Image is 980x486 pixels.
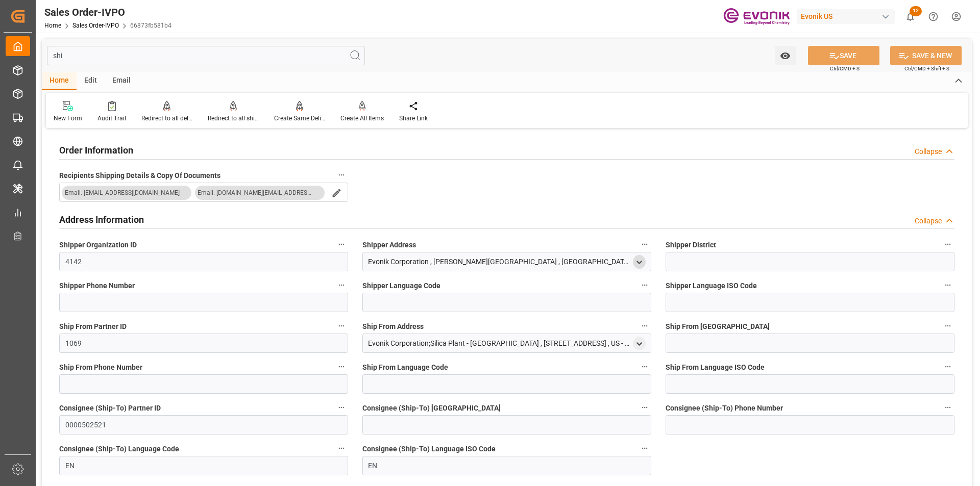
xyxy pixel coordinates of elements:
button: show 12 new notifications [899,5,922,28]
h2: Order Information [59,143,133,157]
h2: Address Information [59,213,144,226]
span: Ctrl/CMD + S [830,65,860,72]
span: Shipper Address [362,240,416,250]
span: Consignee (Ship-To) Language Code [59,444,179,454]
input: Search Fields [47,46,365,65]
button: open menu [775,46,796,65]
div: Evonik Corporation;Silica Plant - [GEOGRAPHIC_DATA] , [STREET_ADDRESS] , US - 37331 [368,338,630,349]
span: Shipper Language Code [362,280,440,291]
div: open menu [633,337,646,350]
div: New Form [54,114,82,123]
div: Collapse [915,146,942,157]
button: Shipper Language ISO Code [941,278,954,292]
div: Create All Items [340,114,384,123]
button: SAVE & NEW [890,46,962,65]
button: menu-button [60,183,326,202]
span: Ship From Partner ID [59,321,127,332]
div: Email [105,72,138,90]
span: 12 [910,6,922,16]
div: Email: [DOMAIN_NAME][EMAIL_ADDRESS][DOMAIN_NAME] [198,188,314,198]
button: Evonik US [797,7,899,26]
div: Share Link [399,114,428,123]
button: Consignee (Ship-To) Phone Number [941,401,954,414]
a: Sales Order-IVPO [72,22,119,29]
button: Shipper Address [638,238,651,251]
button: Consignee (Ship-To) Partner ID [335,401,348,414]
span: Ship From Address [362,321,424,332]
span: Shipper Language ISO Code [666,280,757,291]
div: Sales Order-IVPO [44,5,171,20]
span: Shipper Phone Number [59,280,135,291]
div: Collapse [915,216,942,226]
button: Help Center [922,5,945,28]
button: Consignee (Ship-To) [GEOGRAPHIC_DATA] [638,401,651,414]
span: Ship From Phone Number [59,362,142,373]
div: Redirect to all deliveries [141,114,192,123]
button: Consignee (Ship-To) Language ISO Code [638,442,651,455]
div: Evonik Corporation , [PERSON_NAME][GEOGRAPHIC_DATA] , [GEOGRAPHIC_DATA] , [GEOGRAPHIC_DATA] , [GE... [368,257,630,267]
span: Ship From Language ISO Code [666,362,765,373]
button: Shipper Language Code [638,278,651,292]
button: Shipper Phone Number [335,278,348,292]
button: Ship From Phone Number [335,360,348,373]
button: search button [326,183,348,202]
div: Audit Trail [97,114,126,123]
span: Shipper District [666,240,716,250]
button: Consignee (Ship-To) Language Code [335,442,348,455]
span: Consignee (Ship-To) [GEOGRAPHIC_DATA] [362,403,501,414]
span: Ship From [GEOGRAPHIC_DATA] [666,321,770,332]
div: Edit [77,72,105,90]
button: Ship From Language ISO Code [941,360,954,373]
a: Home [44,22,61,29]
span: Shipper Organization ID [59,240,137,250]
div: Home [42,72,77,90]
button: Recipients Shipping Details & Copy Of Documents [335,168,348,182]
button: Email: [DOMAIN_NAME][EMAIL_ADDRESS][DOMAIN_NAME] [195,186,325,200]
button: Ship From Address [638,319,651,332]
div: Email: [EMAIL_ADDRESS][DOMAIN_NAME] [65,188,180,198]
span: Ship From Language Code [362,362,448,373]
div: open menu [633,255,646,269]
button: SAVE [808,46,879,65]
button: Shipper Organization ID [335,238,348,251]
button: Email: [EMAIL_ADDRESS][DOMAIN_NAME] [62,186,191,200]
span: Consignee (Ship-To) Language ISO Code [362,444,496,454]
span: Ctrl/CMD + Shift + S [904,65,949,72]
span: Consignee (Ship-To) Phone Number [666,403,783,414]
img: Evonik-brand-mark-Deep-Purple-RGB.jpeg_1700498283.jpeg [723,8,790,25]
button: Ship From Partner ID [335,319,348,332]
span: Recipients Shipping Details & Copy Of Documents [59,170,220,181]
div: Create Same Delivery Date [274,114,325,123]
button: Ship From Language Code [638,360,651,373]
button: Ship From [GEOGRAPHIC_DATA] [941,319,954,332]
button: Shipper District [941,238,954,251]
div: Evonik US [797,9,895,24]
span: Consignee (Ship-To) Partner ID [59,403,161,414]
button: open menu [59,183,348,202]
div: Redirect to all shipments [208,114,259,123]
